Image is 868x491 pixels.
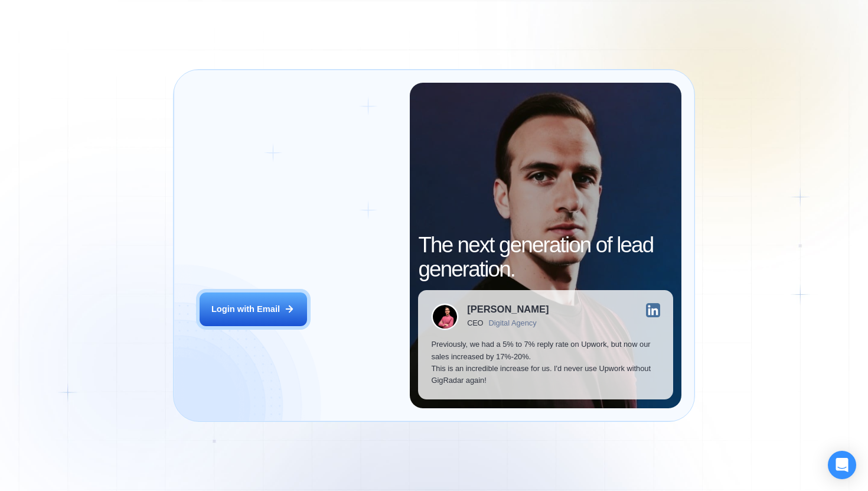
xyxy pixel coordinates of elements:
div: Digital Agency [489,319,537,328]
div: Login with Email [211,303,280,315]
h2: The next generation of lead generation. [418,233,673,281]
button: Login with Email [200,292,307,326]
div: Open Intercom Messenger [828,451,856,479]
div: CEO [467,319,483,328]
p: Previously, we had a 5% to 7% reply rate on Upwork, but now our sales increased by 17%-20%. This ... [431,339,660,386]
div: [PERSON_NAME] [467,305,549,315]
